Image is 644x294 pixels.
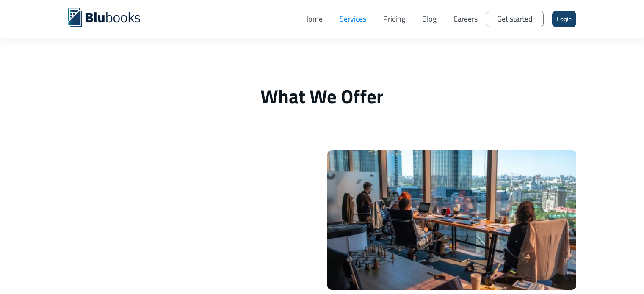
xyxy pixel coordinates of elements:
[295,6,331,32] a: Home
[331,6,375,32] a: Services
[414,6,445,32] a: Blog
[68,6,153,27] a: home
[552,11,576,27] a: Login
[375,6,414,32] a: Pricing
[445,6,486,32] a: Careers
[486,11,544,27] a: Get started
[68,85,576,108] h1: What We Offer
